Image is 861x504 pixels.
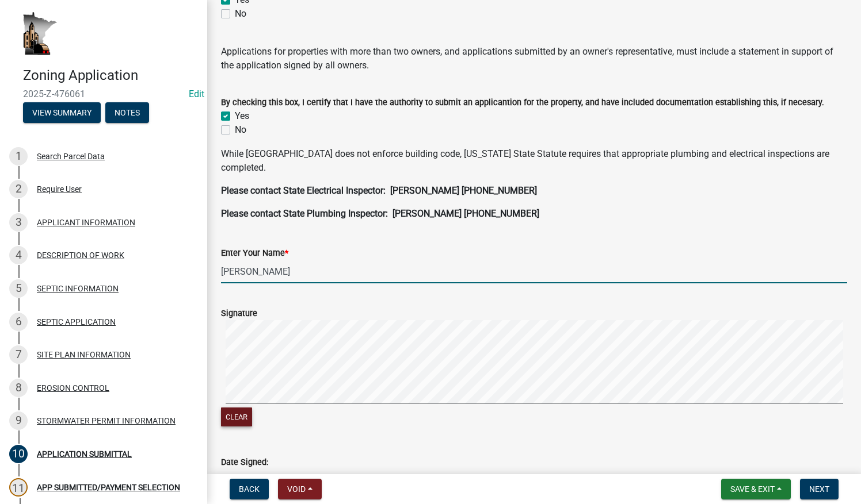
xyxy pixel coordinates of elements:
wm-modal-confirm: Notes [105,109,149,118]
span: Back [239,484,260,494]
div: Search Parcel Data [37,152,105,160]
div: SITE PLAN INFORMATION [37,351,131,359]
div: 2 [9,180,28,198]
div: 1 [9,147,28,166]
strong: Please contact State Plumbing Inspector: [PERSON_NAME] [PHONE_NUMBER] [221,208,539,219]
div: 3 [9,213,28,232]
div: STORMWATER PERMIT INFORMATION [37,417,176,425]
div: Applications for properties with more than two owners, and applications submitted by an owner's r... [221,31,847,72]
div: DESCRIPTION OF WORK [37,251,124,259]
h4: Zoning Application [23,67,198,84]
wm-modal-confirm: Edit Application Number [189,89,204,99]
button: Void [278,479,322,499]
div: APPLICATION SUBMITTAL [37,450,132,458]
div: 6 [9,313,28,331]
span: Void [287,484,306,494]
strong: Please contact State Electrical Inspector: [PERSON_NAME] [PHONE_NUMBER] [221,185,537,196]
label: Enter Your Name [221,249,288,257]
div: SEPTIC APPLICATION [37,318,116,326]
div: APPLICANT INFORMATION [37,218,135,226]
span: Next [809,484,829,494]
div: 8 [9,379,28,397]
div: APP SUBMITTED/PAYMENT SELECTION [37,483,180,491]
p: While [GEOGRAPHIC_DATA] does not enforce building code, [US_STATE] State Statute requires that ap... [221,147,847,175]
div: 5 [9,279,28,298]
img: Houston County, Minnesota [23,12,58,55]
button: Save & Exit [721,479,791,499]
div: 11 [9,478,28,497]
div: EROSION CONTROL [37,384,109,392]
div: 7 [9,345,28,364]
wm-modal-confirm: Summary [23,109,101,118]
label: No [235,123,246,137]
div: 9 [9,411,28,430]
div: Require User [37,185,82,193]
label: Date Signed: [221,459,268,467]
label: By checking this box, I certify that I have the authority to submit an applicantion for the prope... [221,99,824,107]
label: Signature [221,310,257,318]
div: 4 [9,246,28,264]
span: Save & Exit [730,484,775,494]
button: Notes [105,102,149,123]
button: Clear [221,407,252,426]
label: Yes [235,109,249,123]
div: SEPTIC INFORMATION [37,284,119,293]
label: No [235,7,246,21]
button: Next [800,479,839,499]
button: Back [230,479,269,499]
button: View Summary [23,102,101,123]
a: Edit [189,89,204,99]
span: 2025-Z-476061 [23,89,184,99]
div: 10 [9,445,28,463]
